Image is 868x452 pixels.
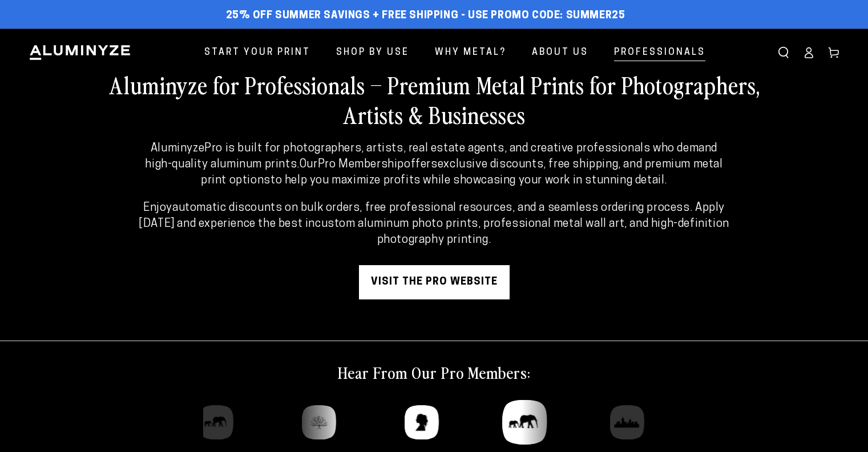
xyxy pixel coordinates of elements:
[204,45,310,61] span: Start Your Print
[138,200,730,248] p: Enjoy . Apply [DATE] and experience the best in
[336,45,409,61] span: Shop By Use
[435,45,506,61] span: Why Metal?
[605,38,714,68] a: Professionals
[771,40,796,65] summary: Search our site
[359,265,510,299] a: visit the pro website
[318,159,404,170] strong: Pro Membership
[523,38,597,68] a: About Us
[172,202,690,214] strong: automatic discounts on bulk orders, free professional resources, and a seamless ordering process
[201,159,722,186] strong: exclusive discounts, free shipping, and premium metal print options
[86,70,782,129] h2: Aluminyze for Professionals – Premium Metal Prints for Photographers, Artists & Businesses
[338,362,530,382] h2: Hear From Our Pro Members:
[328,38,418,68] a: Shop By Use
[315,218,729,246] strong: custom aluminum photo prints, professional metal wall art, and high-definition photography printing.
[145,143,717,170] strong: AluminyzePro is built for photographers, artists, real estate agents, and creative professionals ...
[196,38,319,68] a: Start Your Print
[532,45,588,61] span: About Us
[614,45,705,61] span: Professionals
[426,38,515,68] a: Why Metal?
[226,10,625,22] span: 25% off Summer Savings + Free Shipping - Use Promo Code: SUMMER25
[138,141,730,189] p: Our offers to help you maximize profits while showcasing your work in stunning detail.
[29,44,131,61] img: Aluminyze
